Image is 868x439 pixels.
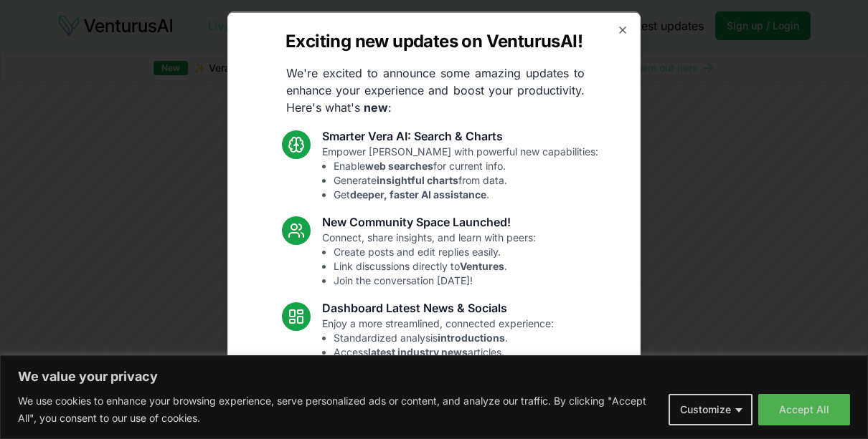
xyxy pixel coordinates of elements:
[334,158,598,173] li: Enable for current info.
[334,359,554,373] li: See topics.
[368,345,468,357] strong: latest industry news
[364,100,388,114] strong: new
[322,316,554,373] p: Enjoy a more streamlined, connected experience:
[334,173,598,187] li: Generate from data.
[334,344,554,359] li: Access articles.
[322,127,598,144] h3: Smarter Vera AI: Search & Charts
[286,29,582,52] h2: Exciting new updates on VenturusAI!
[322,230,536,287] p: Connect, share insights, and learn with peers:
[275,64,596,115] p: We're excited to announce some amazing updates to enhance your experience and boost your producti...
[322,299,554,316] h3: Dashboard Latest News & Socials
[334,330,554,344] li: Standardized analysis .
[334,259,536,273] li: Link discussions directly to .
[438,331,505,343] strong: introductions
[334,273,536,287] li: Join the conversation [DATE]!
[352,360,468,372] strong: trending relevant social
[460,259,504,271] strong: Ventures
[365,159,433,171] strong: web searches
[322,144,598,201] p: Empower [PERSON_NAME] with powerful new capabilities:
[334,187,598,201] li: Get .
[334,416,543,430] li: Resolved Vera chart loading issue.
[377,173,458,185] strong: insightful charts
[350,188,486,200] strong: deeper, faster AI assistance
[334,244,536,259] li: Create posts and edit replies easily.
[322,213,536,230] h3: New Community Space Launched!
[322,385,543,402] h3: Fixes and UI Polish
